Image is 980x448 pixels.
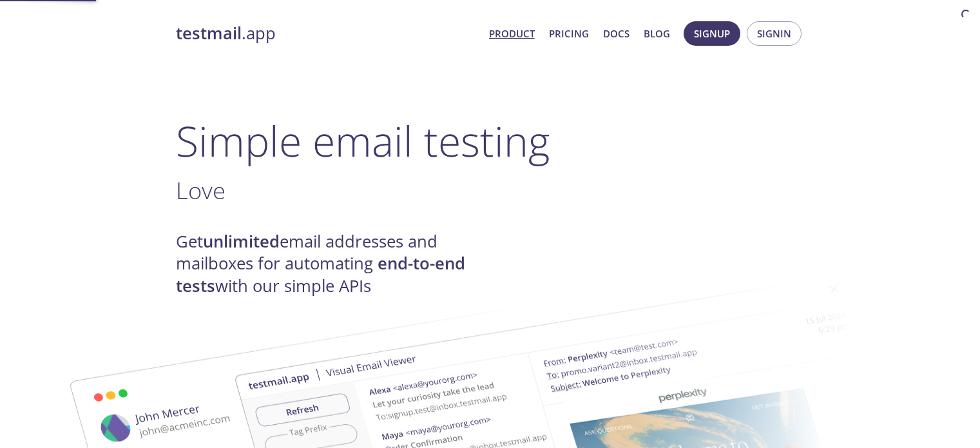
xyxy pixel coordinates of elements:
[176,231,490,297] h4: Get email addresses and mailboxes for automating with our simple APIs
[549,25,589,42] a: Pricing
[176,22,242,44] strong: testmail
[176,23,479,44] a: testmail.app
[176,116,805,166] h1: Simple email testing
[603,25,629,42] a: Docs
[684,21,740,46] button: Signup
[747,21,802,46] button: Signin
[489,25,535,42] a: Product
[644,25,670,42] a: Blog
[176,252,465,297] strong: end-to-end tests
[757,25,791,42] span: Signin
[203,230,280,253] strong: unlimited
[694,25,730,42] span: Signup
[176,174,226,206] span: Love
